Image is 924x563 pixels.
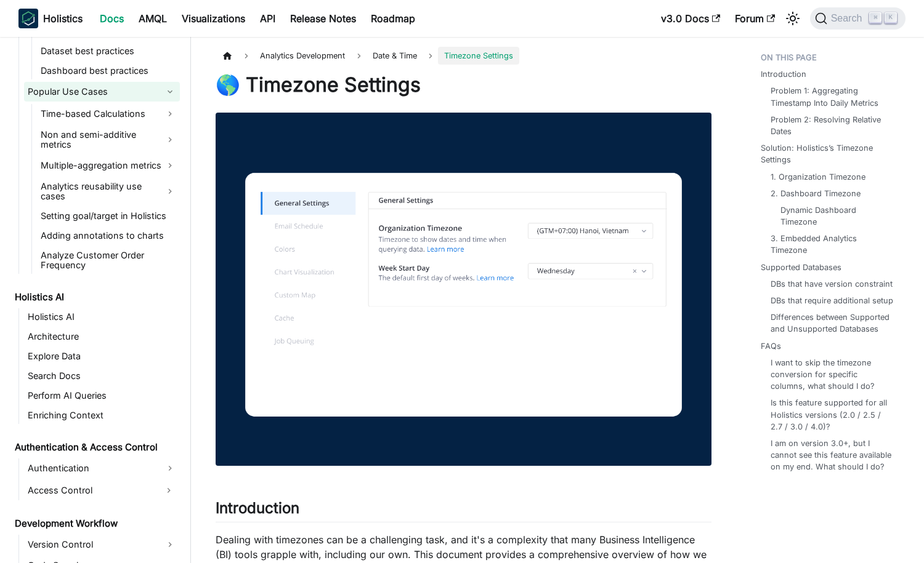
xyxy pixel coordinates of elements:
[254,47,351,65] span: Analytics Development
[216,73,711,97] h1: 🌎 Timezone Settings
[24,458,180,478] a: Authentication
[761,142,898,166] a: Solution: Holistics’s Timezone Settings
[11,515,180,532] a: Development Workflow
[780,204,888,228] a: Dynamic Dashboard Timezone
[24,387,180,404] a: Perform AI Queries
[131,9,174,28] a: AMQL
[283,9,363,28] a: Release Notes
[869,12,881,23] kbd: ⌘
[783,9,803,28] button: Switch between dark and light mode (currently light mode)
[24,328,180,345] a: Architecture
[827,13,870,24] span: Search
[216,499,711,522] h2: Introduction
[216,47,239,65] a: Home page
[771,85,893,108] a: Problem 1: Aggregating Timestamp Into Daily Metrics
[771,295,893,306] a: DBs that require additional setup
[810,7,906,30] button: Search (Command+K)
[771,114,893,137] a: Problem 2: Resolving Relative Dates
[24,348,180,365] a: Explore Data
[11,289,180,306] a: Holistics AI
[438,47,519,65] span: Timezone Settings
[37,104,180,124] a: Time-based Calculations
[37,207,180,225] a: Setting goal/target in Holistics
[771,188,861,199] a: 2. Dashboard Timezone
[92,9,131,28] a: Docs
[761,340,781,352] a: FAQs
[18,9,38,28] img: Holistics
[771,311,893,335] a: Differences between Supported and Unsupported Databases
[367,47,423,65] span: Date & Time
[771,397,893,433] a: Is this feature supported for all Holistics versions (2.0 / 2.5 / 2.7 / 3.0 / 4.0)?
[37,156,180,175] a: Multiple-aggregation metrics
[158,481,180,500] button: Expand sidebar category 'Access Control'
[363,9,423,28] a: Roadmap
[37,126,180,153] a: Non and semi-additive metrics
[174,9,253,28] a: Visualizations
[771,437,893,473] a: I am on version 3.0+, but I cannot see this feature available on my end. What should I do?
[37,62,180,79] a: Dashboard best practices
[771,233,893,256] a: 3. Embedded Analytics Timezone
[24,367,180,385] a: Search Docs
[6,37,191,563] nav: Docs sidebar
[37,42,180,60] a: Dataset best practices
[37,178,180,205] a: Analytics reusability use cases
[11,439,180,456] a: Authentication & Access Control
[253,9,283,28] a: API
[771,357,893,393] a: I want to skip the timezone conversion for specific columns, what should I do?
[24,308,180,325] a: Holistics AI
[654,9,727,28] a: v3.0 Docs
[24,535,180,554] a: Version Control
[24,481,158,500] a: Access Control
[37,227,180,244] a: Adding annotations to charts
[18,9,83,28] a: HolisticsHolistics
[771,171,865,183] a: 1. Organization Timezone
[216,47,711,65] nav: Breadcrumbs
[43,11,83,26] b: Holistics
[885,12,897,23] kbd: K
[761,262,841,273] a: Supported Databases
[24,407,180,424] a: Enriching Context
[37,247,180,274] a: Analyze Customer Order Frequency
[771,278,893,290] a: DBs that have version constraint
[761,68,806,80] a: Introduction
[727,9,782,28] a: Forum
[24,82,180,102] a: Popular Use Cases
